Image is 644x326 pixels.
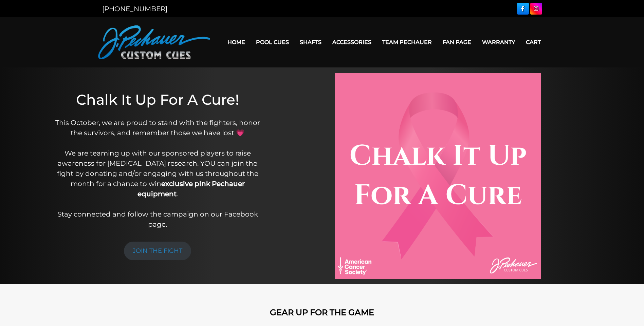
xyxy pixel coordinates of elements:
[222,34,251,51] a: Home
[294,34,327,51] a: Shafts
[477,34,520,51] a: Warranty
[520,34,546,51] a: Cart
[270,307,374,317] strong: GEAR UP FOR THE GAME
[437,34,477,51] a: Fan Page
[377,34,437,51] a: Team Pechauer
[124,242,191,260] a: JOIN THE FIGHT
[251,34,294,51] a: Pool Cues
[137,180,245,198] strong: exclusive pink Pechauer equipment
[102,5,167,13] a: [PHONE_NUMBER]
[52,91,263,108] h1: Chalk It Up For A Cure!
[327,34,377,51] a: Accessories
[52,118,263,229] p: This October, we are proud to stand with the fighters, honor the survivors, and remember those we...
[98,25,210,59] img: Pechauer Custom Cues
